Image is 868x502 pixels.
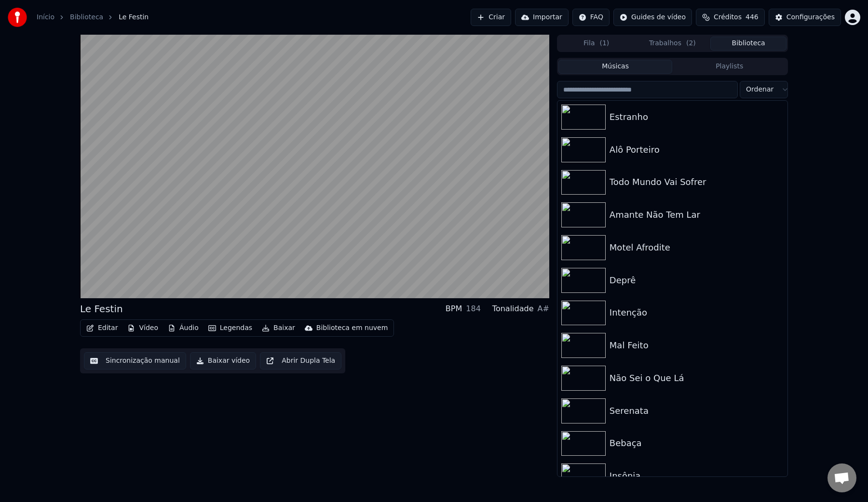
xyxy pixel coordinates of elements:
[635,37,711,51] button: Trabalhos
[84,352,186,370] button: Sincronização manual
[714,13,742,22] span: Créditos
[492,303,534,315] div: Tonalidade
[710,37,787,51] button: Biblioteca
[610,404,784,418] div: Serenata
[37,13,54,22] a: Início
[610,241,784,254] div: Motel Afrodite
[672,60,787,74] button: Playlists
[558,60,673,74] button: Músicas
[466,303,481,315] div: 184
[558,37,635,51] button: Fila
[515,9,569,26] button: Importar
[610,110,784,124] div: Estranho
[610,274,784,287] div: Deprê
[471,9,511,26] button: Criar
[610,306,784,319] div: Intenção
[119,13,149,22] span: Le Festin
[258,321,299,335] button: Baixar
[260,352,341,370] button: Abrir Dupla Tela
[610,469,784,483] div: Insônia
[827,463,856,492] div: Bate-papo aberto
[610,143,784,157] div: Alô Porteiro
[204,321,256,335] button: Legendas
[446,303,462,315] div: BPM
[537,303,549,315] div: A#
[610,436,784,450] div: Bebaça
[82,321,122,335] button: Editar
[190,352,256,370] button: Baixar vídeo
[123,321,162,335] button: Vídeo
[696,9,765,26] button: Créditos446
[610,208,784,222] div: Amante Não Tem Lar
[769,9,841,26] button: Configurações
[610,339,784,352] div: Mal Feito
[610,175,784,189] div: Todo Mundo Vai Sofrer
[80,302,123,316] div: Le Festin
[8,8,27,27] img: youka
[316,323,388,333] div: Biblioteca em nuvem
[613,9,692,26] button: Guides de vídeo
[610,371,784,385] div: Não Sei o Que Lá
[572,9,610,26] button: FAQ
[37,13,149,22] nav: breadcrumb
[787,13,835,22] div: Configurações
[164,321,203,335] button: Áudio
[599,39,609,48] span: ( 1 )
[746,13,759,22] span: 446
[746,85,773,94] span: Ordenar
[70,13,103,22] a: Biblioteca
[686,39,696,48] span: ( 2 )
